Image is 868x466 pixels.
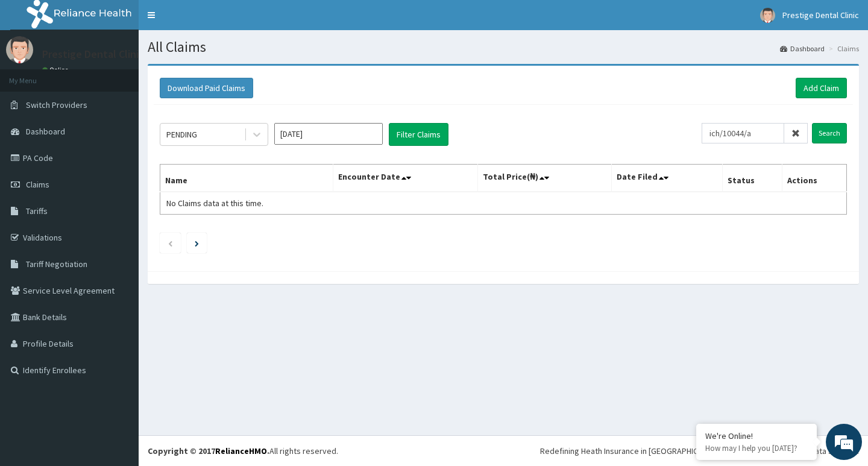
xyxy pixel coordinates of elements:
span: Switch Providers [26,99,87,110]
a: Previous page [168,238,173,248]
th: Status [722,165,782,192]
span: Dashboard [26,126,65,137]
span: Prestige Dental Clinic [782,10,859,20]
div: Redefining Heath Insurance in [GEOGRAPHIC_DATA] using Telemedicine and Data Science! [540,445,859,457]
div: We're Online! [705,430,808,441]
a: Online [42,66,71,74]
span: No Claims data at this time. [166,198,263,209]
a: Dashboard [780,43,825,54]
input: Search [812,123,847,143]
input: Search by HMO ID [702,123,784,143]
div: PENDING [166,128,197,140]
a: Add Claim [796,78,847,98]
th: Encounter Date [333,165,477,192]
span: Tariff Negotiation [26,259,87,269]
span: Claims [26,179,49,190]
th: Name [160,165,333,192]
h1: All Claims [148,39,859,55]
p: Prestige Dental Clinic [42,49,144,60]
img: User Image [6,36,33,63]
a: RelianceHMO [215,446,267,456]
th: Date Filed [611,165,722,192]
button: Filter Claims [389,123,448,146]
img: User Image [760,8,775,23]
p: How may I help you today? [705,443,808,453]
strong: Copyright © 2017 . [148,446,269,456]
span: Tariffs [26,206,48,216]
footer: All rights reserved. [139,435,868,466]
th: Actions [782,165,846,192]
button: Download Paid Claims [160,78,253,98]
a: Next page [195,238,199,248]
li: Claims [826,43,859,54]
input: Select Month and Year [274,123,383,145]
th: Total Price(₦) [477,165,611,192]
